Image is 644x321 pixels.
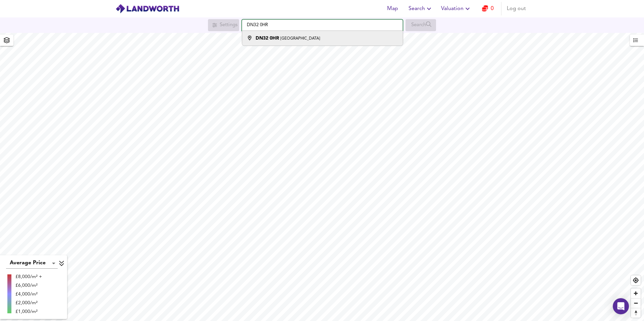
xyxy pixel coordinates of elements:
[631,288,641,298] button: Zoom in
[438,2,474,15] button: Valuation
[15,300,42,306] div: £2,000/m²
[409,4,433,13] span: Search
[384,4,400,13] span: Map
[15,308,42,315] div: £1,000/m²
[280,37,320,41] small: [GEOGRAPHIC_DATA]
[504,2,529,15] button: Log out
[256,36,279,41] strong: DN32 0HR
[242,19,403,31] input: Enter a location...
[6,258,58,269] div: Average Price
[631,308,641,318] span: Reset bearing to north
[631,298,641,308] button: Zoom out
[15,282,42,289] div: £6,000/m²
[382,2,403,15] button: Map
[613,298,629,314] div: Open Intercom Messenger
[482,4,494,13] a: 0
[115,4,179,14] img: logo
[631,308,641,318] button: Reset bearing to north
[441,4,472,13] span: Valuation
[15,291,42,298] div: £4,000/m²
[406,19,436,31] div: Search for a location first or explore the map
[507,4,526,13] span: Log out
[477,2,498,15] button: 0
[15,273,42,280] div: £8,000/m² +
[631,275,641,285] button: Find my location
[406,2,436,15] button: Search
